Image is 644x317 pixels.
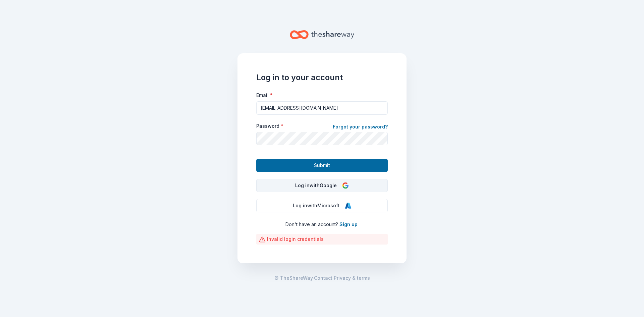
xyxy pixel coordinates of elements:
label: Email [256,92,273,99]
label: Password [256,123,283,129]
button: Log inwithGoogle [256,179,388,192]
span: · · [274,274,370,282]
img: Google Logo [342,182,349,189]
span: Submit [314,161,330,169]
div: Invalid login credentials [256,234,388,245]
h1: Log in to your account [256,72,388,83]
button: Log inwithMicrosoft [256,199,388,212]
a: Sign up [339,221,358,227]
button: Submit [256,159,388,172]
img: Microsoft Logo [345,202,352,209]
a: Privacy & terms [334,274,370,282]
span: Don ' t have an account? [285,221,338,227]
span: © TheShareWay [274,275,313,281]
a: Forgot your password? [333,123,388,132]
a: Contact [314,274,332,282]
a: Home [290,27,354,43]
